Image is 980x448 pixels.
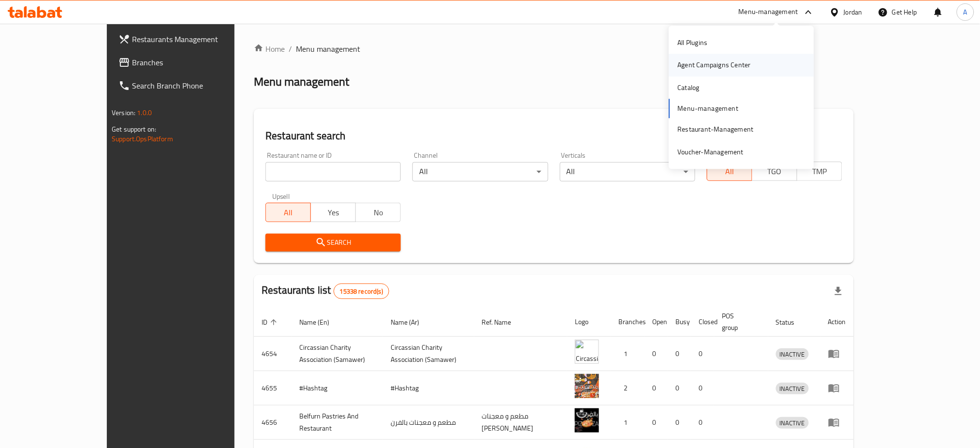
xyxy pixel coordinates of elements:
[111,74,271,97] a: Search Branch Phone
[668,371,691,405] td: 0
[776,316,807,328] span: Status
[137,106,152,119] span: 1.0.0
[383,337,474,371] td: ​Circassian ​Charity ​Association​ (Samawer)
[801,164,838,179] span: TMP
[292,337,383,371] td: ​Circassian ​Charity ​Association​ (Samawer)
[111,51,271,74] a: Branches
[112,123,156,135] span: Get support on:
[310,203,356,222] button: Yes
[678,60,751,71] div: Agent Campaigns Center
[265,129,842,143] h2: Restaurant search
[254,371,292,405] td: 4655
[360,206,397,220] span: No
[575,340,599,364] img: ​Circassian ​Charity ​Association​ (Samawer)
[827,280,850,303] div: Export file
[668,307,691,337] th: Busy
[575,374,599,398] img: #Hashtag
[739,6,798,18] div: Menu-management
[270,206,307,220] span: All
[474,405,567,440] td: مطعم و معجنات [PERSON_NAME]
[776,349,809,360] span: INACTIVE
[776,417,809,429] div: INACTIVE
[575,408,599,433] img: Belfurn Pastries And Restaurant
[776,383,809,394] span: INACTIVE
[560,162,695,181] div: All
[391,316,432,328] span: Name (Ar)
[691,307,714,337] th: Closed
[315,206,352,220] span: Yes
[262,316,280,328] span: ID
[132,33,263,45] span: Restaurants Management
[265,203,311,222] button: All
[254,337,292,371] td: 4654
[828,382,846,394] div: Menu
[644,307,668,337] th: Open
[482,316,524,328] span: Ref. Name
[112,133,173,145] a: Support.OpsPlatform
[820,307,854,337] th: Action
[678,37,708,48] div: All Plugins
[132,80,263,91] span: Search Branch Phone
[752,162,797,181] button: TGO
[678,82,700,93] div: Catalog
[265,162,401,181] input: Search for restaurant name or ID..
[273,237,393,249] span: Search
[112,106,135,119] span: Version:
[668,337,691,371] td: 0
[567,307,611,337] th: Logo
[611,307,644,337] th: Branches
[776,383,809,394] div: INACTIVE
[964,7,967,17] span: A
[611,405,644,440] td: 1
[254,405,292,440] td: 4656
[334,284,389,299] div: Total records count
[289,43,292,55] li: /
[707,162,752,181] button: All
[383,371,474,405] td: #Hashtag
[844,7,863,17] div: Jordan
[678,147,744,157] div: Voucher-Management
[383,405,474,440] td: مطعم و معجنات بالفرن
[711,164,748,179] span: All
[776,348,809,360] div: INACTIVE
[334,287,389,296] span: 15338 record(s)
[292,371,383,405] td: #Hashtag
[776,418,809,429] span: INACTIVE
[644,405,668,440] td: 0
[262,283,389,299] h2: Restaurants list
[828,348,846,359] div: Menu
[797,162,842,181] button: TMP
[254,74,349,90] h2: Menu management
[756,164,793,179] span: TGO
[828,417,846,428] div: Menu
[132,57,263,68] span: Branches
[296,43,360,55] span: Menu management
[691,371,714,405] td: 0
[254,43,854,55] nav: breadcrumb
[272,193,290,200] label: Upsell
[355,203,401,222] button: No
[644,371,668,405] td: 0
[644,337,668,371] td: 0
[299,316,342,328] span: Name (En)
[611,371,644,405] td: 2
[691,337,714,371] td: 0
[668,405,691,440] td: 0
[111,28,271,51] a: Restaurants Management
[292,405,383,440] td: Belfurn Pastries And Restaurant
[691,405,714,440] td: 0
[265,234,401,252] button: Search
[611,337,644,371] td: 1
[412,162,548,181] div: All
[678,124,754,135] div: Restaurant-Management
[722,310,757,333] span: POS group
